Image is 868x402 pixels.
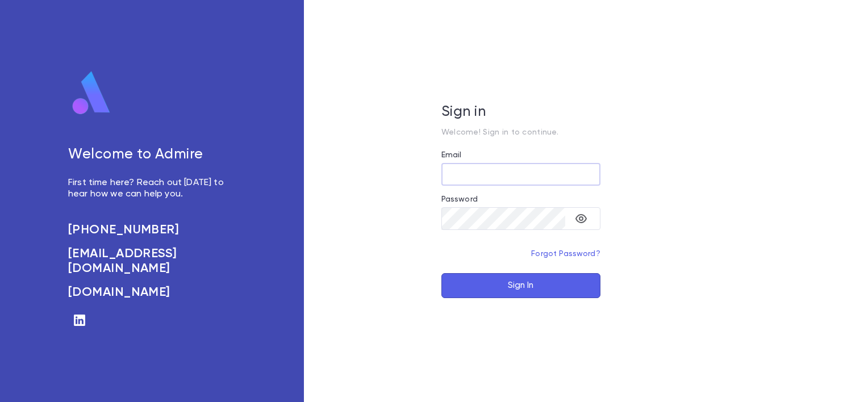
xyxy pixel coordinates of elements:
[441,128,600,137] p: Welcome! Sign in to continue.
[531,250,600,258] a: Forgot Password?
[570,207,592,230] button: toggle password visibility
[441,273,600,298] button: Sign In
[68,177,236,200] p: First time here? Reach out [DATE] to hear how we can help you.
[441,104,600,121] h5: Sign in
[68,70,115,116] img: logo
[68,246,236,276] a: [EMAIL_ADDRESS][DOMAIN_NAME]
[441,150,462,160] label: Email
[68,285,236,300] a: [DOMAIN_NAME]
[68,223,236,237] a: [PHONE_NUMBER]
[68,146,236,164] h5: Welcome to Admire
[441,195,478,204] label: Password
